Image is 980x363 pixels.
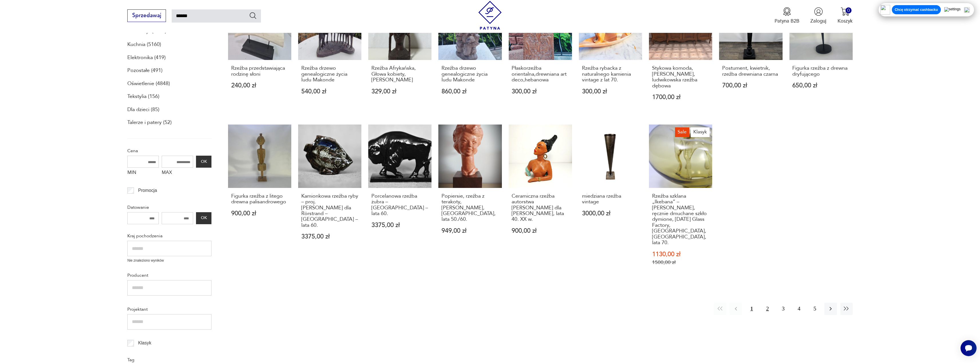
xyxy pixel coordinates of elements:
[301,234,359,240] p: 3375,00 zł
[127,79,170,89] a: Oświetlenie (4848)
[649,125,712,278] a: SaleKlasykRzeźba szklana „Ikebana” – Dragan Drobnjak, ręcznie dmuchane szkło dymione, 9. October ...
[582,193,639,205] h3: miedziana rzeźba vintage
[371,222,429,228] p: 3375,00 zł
[761,303,774,315] button: 2
[582,210,639,216] p: 3000,00 zł
[371,65,429,83] h3: Rzeźba Afrykańska, Głowa kobiety, [PERSON_NAME]
[652,193,709,246] h3: Rzeźba szklana „Ikebana” – [PERSON_NAME], ręcznie dmuchane szkło dymione, [DATE] Glass Factory, [...
[722,83,779,89] p: 700,00 zł
[368,125,431,278] a: Porcelanowa rzeźba żubra – Skandynawia – lata 60.Porcelanowa rzeźba żubra – [GEOGRAPHIC_DATA] – l...
[579,125,642,278] a: miedziana rzeźba vintagemiedziana rzeźba vintage3000,00 zł
[127,105,159,115] a: Dla dzieci (85)
[777,303,789,315] button: 3
[838,7,853,24] button: 0Koszyk
[127,118,172,127] a: Talerze i patery (52)
[231,210,288,216] p: 900,00 zł
[371,193,429,217] h3: Porcelanowa rzeźba żubra – [GEOGRAPHIC_DATA] – lata 60.
[127,66,163,75] a: Pozostałe (491)
[652,65,709,89] h3: Stykowa komoda, [PERSON_NAME], ludwikowska rzeźba dębowa
[652,251,709,257] p: 1130,00 zł
[652,94,709,100] p: 1700,00 zł
[809,303,821,315] button: 5
[509,125,572,278] a: Ceramiczna rzeźba autorstwa Rudolfa Knörleina dla Goldscheider, lata 40. XX w.Ceramiczna rzeźba a...
[298,125,361,278] a: Kamionkowa rzeźba ryby – proj. Carl-Harry Stålhane dla Rörstrand – Szwecja – lata 60.Kamionkowa r...
[127,258,211,263] p: Nie znaleziono wyników
[371,89,429,95] p: 329,00 zł
[442,228,499,234] p: 949,00 zł
[512,65,569,83] h3: Płaskorzeźba orientalna,drewniana art deco,hebanowa
[652,259,709,265] p: 1500,00 zł
[775,7,799,24] a: Ikona medaluPatyna B2B
[810,18,826,24] p: Zaloguj
[249,11,257,20] button: Szukaj
[127,9,166,22] button: Sprzedawaj
[512,89,569,95] p: 300,00 zł
[301,89,359,95] p: 540,00 zł
[582,89,639,95] p: 300,00 zł
[301,65,359,83] h3: Rzeźba drzewo genealogiczne życia ludu Makonde
[810,7,826,24] button: Zaloguj
[127,272,211,279] p: Producent
[814,7,823,16] img: Ikonka użytkownika
[127,204,211,211] p: Datowanie
[127,40,161,49] a: Kuchnia (5160)
[138,187,157,194] p: Promocja
[127,306,211,313] p: Projektant
[231,193,288,205] h3: Figurka rzeźba z litego drewna palisandrowego
[442,65,499,83] h3: Rzeźba drzewo genealogiczne życia ludu Makonde
[127,14,166,18] a: Sprzedawaj
[196,212,211,224] button: OK
[138,339,151,347] p: Klasyk
[127,147,211,155] p: Cena
[775,7,799,24] button: Patyna B2B
[838,18,853,24] p: Koszyk
[438,125,502,278] a: Popiersie, rzeźba z terakoty, Paul Serste, Belgia, lata 50./60.Popiersie, rzeźba z terakoty, [PER...
[231,65,288,77] h3: Rzeźba przedstawiająca rodzinę słoni
[961,340,977,356] iframe: Smartsupp widget button
[846,7,852,13] div: 0
[127,232,211,240] p: Kraj pochodzenia
[228,125,291,278] a: Figurka rzeźba z litego drewna palisandrowegoFigurka rzeźba z litego drewna palisandrowego900,00 zł
[512,193,569,222] h3: Ceramiczna rzeźba autorstwa [PERSON_NAME] dla [PERSON_NAME], lata 40. XX w.
[792,83,850,89] p: 650,00 zł
[301,193,359,228] h3: Kamionkowa rzeźba ryby – proj. [PERSON_NAME] dla Rörstrand – [GEOGRAPHIC_DATA] – lata 60.
[196,156,211,168] button: OK
[127,92,159,101] a: Tekstylia (156)
[442,193,499,222] h3: Popiersie, rzeźba z terakoty, [PERSON_NAME], [GEOGRAPHIC_DATA], lata 50./60.
[127,53,166,63] a: Elektronika (419)
[231,83,288,89] p: 240,00 zł
[745,303,758,315] button: 1
[442,89,499,95] p: 860,00 zł
[792,65,850,77] h3: Figurka rzeźba z drewna dryfującego
[775,18,799,24] p: Patyna B2B
[783,7,791,16] img: Ikona medalu
[162,168,193,179] label: MAX
[512,228,569,234] p: 900,00 zł
[582,65,639,83] h3: Rzeźba rybacka z naturalnego kamienia vintage z lat 70.
[841,7,850,16] img: Ikona koszyka
[722,65,779,77] h3: Postument, kwietnik, rzeźba drewniana czarna
[476,1,504,30] img: Patyna - sklep z meblami i dekoracjami vintage
[127,168,159,179] label: MIN
[793,303,805,315] button: 4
